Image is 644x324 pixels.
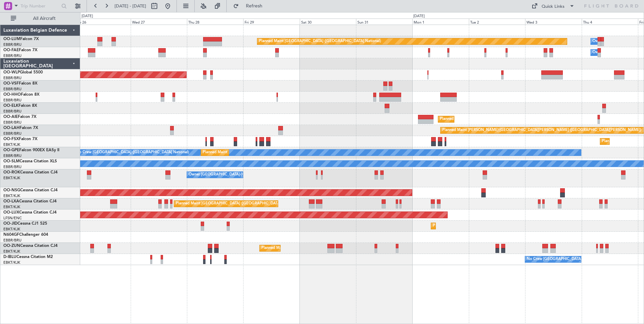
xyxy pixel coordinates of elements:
div: Planned Maint Kortrijk-[GEOGRAPHIC_DATA] [261,243,340,253]
a: OO-ROKCessna Citation CJ4 [3,170,58,174]
div: Mon 1 [412,19,469,25]
div: Owner [GEOGRAPHIC_DATA]-[GEOGRAPHIC_DATA] [189,170,280,180]
a: EBBR/BRU [3,53,22,58]
a: EBBR/BRU [3,98,22,103]
a: OO-AIEFalcon 7X [3,115,36,119]
span: OO-FSX [3,137,19,141]
a: OO-HHOFalcon 8X [3,93,39,97]
a: OO-LUMFalcon 7X [3,37,39,41]
a: OO-SLMCessna Citation XLS [3,159,57,163]
span: N604GF [3,233,19,237]
span: OO-VSF [3,82,19,86]
span: OO-LUX [3,210,19,215]
a: EBBR/BRU [3,131,22,136]
div: Wed 3 [525,19,581,25]
button: All Aircraft [7,13,73,24]
div: Thu 4 [582,19,638,25]
span: [DATE] - [DATE] [115,3,146,9]
div: Quick Links [542,3,565,10]
span: OO-NSG [3,188,20,192]
a: EBBR/BRU [3,120,22,125]
span: Refresh [240,4,268,8]
a: EBBR/BRU [3,87,22,92]
span: OO-HHO [3,93,21,97]
a: EBKT/KJK [3,249,20,254]
div: Planned Maint [PERSON_NAME]-[GEOGRAPHIC_DATA][PERSON_NAME] ([GEOGRAPHIC_DATA][PERSON_NAME]) [442,125,641,135]
input: Trip Number [21,1,59,11]
a: EBKT/KJK [3,227,20,232]
a: EBKT/KJK [3,204,20,209]
span: OO-WLP [3,70,20,74]
div: Sat 30 [300,19,356,25]
div: Sun 31 [356,19,412,25]
a: EBKT/KJK [3,142,20,147]
div: No Crew [GEOGRAPHIC_DATA] ([GEOGRAPHIC_DATA] National) [76,148,189,158]
a: OO-LAHFalcon 7X [3,126,38,130]
a: OO-GPEFalcon 900EX EASy II [3,148,59,152]
a: EBBR/BRU [3,109,22,114]
a: EBBR/BRU [3,42,22,47]
a: OO-FAEFalcon 7X [3,48,37,52]
div: Planned Maint [GEOGRAPHIC_DATA] ([GEOGRAPHIC_DATA] National) [203,148,325,158]
span: OO-LUM [3,37,20,41]
div: Planned Maint Kortrijk-[GEOGRAPHIC_DATA] [433,221,511,231]
a: OO-FSXFalcon 7X [3,137,37,141]
div: [DATE] [413,13,425,19]
div: Thu 28 [187,19,243,25]
a: EBKT/KJK [3,175,20,181]
span: OO-LAH [3,126,20,130]
span: OO-ROK [3,170,20,174]
span: OO-AIE [3,115,18,119]
a: OO-ZUNCessna Citation CJ4 [3,244,58,248]
a: EBBR/BRU [3,164,22,169]
div: Owner Melsbroek Air Base [592,36,638,46]
span: OO-ZUN [3,244,20,248]
div: Planned Maint [GEOGRAPHIC_DATA] ([GEOGRAPHIC_DATA]) [440,114,546,124]
a: OO-NSGCessna Citation CJ4 [3,188,58,192]
span: All Aircraft [18,16,71,21]
a: OO-LXACessna Citation CJ4 [3,199,57,203]
div: Planned Maint [GEOGRAPHIC_DATA] ([GEOGRAPHIC_DATA] National) [176,199,298,209]
a: EBBR/BRU [3,238,22,243]
a: OO-JIDCessna CJ1 525 [3,222,47,226]
a: OO-VSFFalcon 8X [3,82,37,86]
span: OO-SLM [3,159,20,163]
a: EBBR/BRU [3,153,22,158]
button: Quick Links [528,1,578,11]
a: N604GFChallenger 604 [3,233,48,237]
span: D-IBLU [3,255,17,259]
a: OO-WLPGlobal 5500 [3,70,43,74]
a: EBBR/BRU [3,75,22,80]
a: D-IBLUCessna Citation M2 [3,255,53,259]
span: OO-LXA [3,199,19,203]
a: EBKT/KJK [3,260,20,265]
a: OO-ELKFalcon 8X [3,104,37,108]
span: OO-JID [3,222,18,226]
div: Wed 27 [131,19,187,25]
div: Tue 26 [74,19,130,25]
div: Tue 2 [469,19,525,25]
div: No Crew [GEOGRAPHIC_DATA] ([GEOGRAPHIC_DATA] National) [527,254,640,264]
span: OO-FAE [3,48,19,52]
div: Fri 29 [243,19,299,25]
span: OO-GPE [3,148,19,152]
div: Planned Maint [GEOGRAPHIC_DATA] ([GEOGRAPHIC_DATA] National) [259,36,381,46]
a: LFSN/ENC [3,216,22,221]
a: OO-LUXCessna Citation CJ4 [3,210,57,215]
div: Owner Melsbroek Air Base [592,47,638,58]
a: EBKT/KJK [3,193,20,198]
div: [DATE] [82,13,93,19]
span: OO-ELK [3,104,19,108]
button: Refresh [230,1,270,11]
